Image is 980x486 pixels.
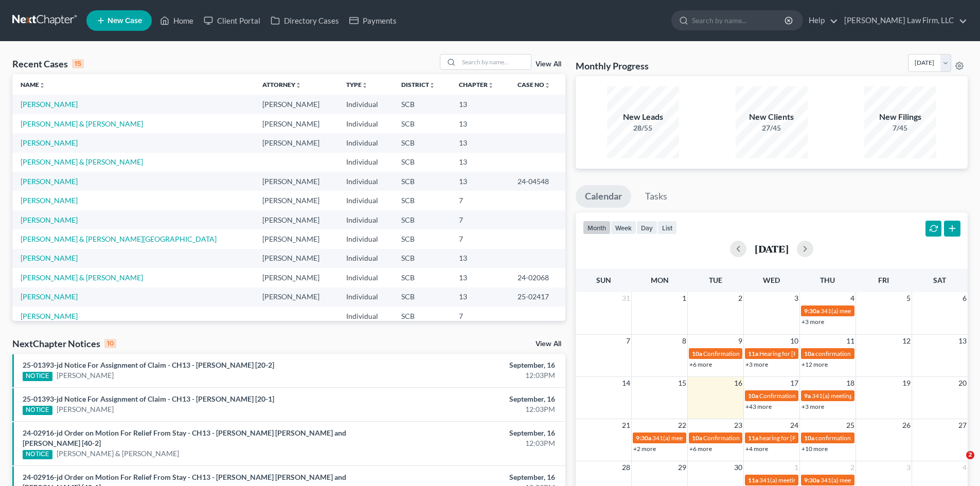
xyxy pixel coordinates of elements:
[636,434,651,442] span: 9:30a
[254,172,338,191] td: [PERSON_NAME]
[804,434,814,442] span: 10a
[21,177,78,186] a: [PERSON_NAME]
[23,372,52,381] div: NOTICE
[789,335,799,347] span: 10
[745,445,768,453] a: +4 more
[72,59,84,68] div: 15
[933,276,946,284] span: Sat
[451,210,509,229] td: 7
[451,268,509,287] td: 13
[21,100,78,109] a: [PERSON_NAME]
[536,340,561,348] a: View All
[961,292,968,304] span: 6
[21,292,78,301] a: [PERSON_NAME]
[451,191,509,210] td: 7
[254,95,338,114] td: [PERSON_NAME]
[21,138,78,147] a: [PERSON_NAME]
[905,461,912,474] span: 3
[346,81,368,88] a: Typeunfold_more
[536,61,561,68] a: View All
[737,292,743,304] span: 2
[607,123,679,133] div: 28/55
[199,11,265,30] a: Client Portal
[901,419,912,431] span: 26
[804,11,838,30] a: Help
[804,476,819,484] span: 9:30a
[451,172,509,191] td: 13
[815,350,931,357] span: confirmation hearing for [PERSON_NAME]
[636,221,657,235] button: day
[759,392,877,400] span: Confirmation Hearing for [PERSON_NAME]
[344,11,402,30] a: Payments
[733,419,743,431] span: 23
[21,196,78,205] a: [PERSON_NAME]
[254,268,338,287] td: [PERSON_NAME]
[338,307,393,326] td: Individual
[703,434,821,442] span: Confirmation Hearing for [PERSON_NAME]
[748,350,758,357] span: 11a
[812,392,911,400] span: 341(a) meeting for [PERSON_NAME]
[804,392,811,400] span: 9a
[338,229,393,248] td: Individual
[733,377,743,389] span: 16
[583,221,611,235] button: month
[957,419,968,431] span: 27
[393,210,451,229] td: SCB
[254,249,338,268] td: [PERSON_NAME]
[755,243,789,254] h2: [DATE]
[733,461,743,474] span: 30
[611,221,636,235] button: week
[39,82,45,88] i: unfold_more
[488,82,494,88] i: unfold_more
[901,377,912,389] span: 19
[393,172,451,191] td: SCB
[23,450,52,459] div: NOTICE
[451,133,509,152] td: 13
[338,191,393,210] td: Individual
[384,438,555,448] div: 12:03PM
[254,114,338,133] td: [PERSON_NAME]
[21,119,143,128] a: [PERSON_NAME] & [PERSON_NAME]
[804,307,819,315] span: 9:30a
[759,350,900,357] span: Hearing for [PERSON_NAME] and [PERSON_NAME]
[815,434,931,442] span: confirmation hearing for [PERSON_NAME]
[12,337,116,350] div: NextChapter Notices
[451,287,509,307] td: 13
[451,95,509,114] td: 13
[451,114,509,133] td: 13
[759,434,839,442] span: hearing for [PERSON_NAME]
[736,123,808,133] div: 27/45
[621,419,631,431] span: 21
[901,335,912,347] span: 12
[295,82,301,88] i: unfold_more
[21,81,45,88] a: Nameunfold_more
[57,370,114,381] a: [PERSON_NAME]
[596,276,611,284] span: Sun
[155,11,199,30] a: Home
[262,81,301,88] a: Attorneyunfold_more
[254,210,338,229] td: [PERSON_NAME]
[338,268,393,287] td: Individual
[393,287,451,307] td: SCB
[338,249,393,268] td: Individual
[804,350,814,357] span: 10a
[801,318,824,326] a: +3 more
[393,114,451,133] td: SCB
[657,221,677,235] button: list
[338,287,393,307] td: Individual
[384,394,555,404] div: September, 16
[57,404,114,415] a: [PERSON_NAME]
[384,472,555,482] div: September, 16
[21,215,78,224] a: [PERSON_NAME]
[689,445,712,453] a: +6 more
[607,111,679,123] div: New Leads
[393,229,451,248] td: SCB
[681,292,687,304] span: 1
[338,95,393,114] td: Individual
[849,292,856,304] span: 4
[737,335,743,347] span: 9
[748,434,758,442] span: 11a
[393,191,451,210] td: SCB
[451,249,509,268] td: 13
[265,11,344,30] a: Directory Cases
